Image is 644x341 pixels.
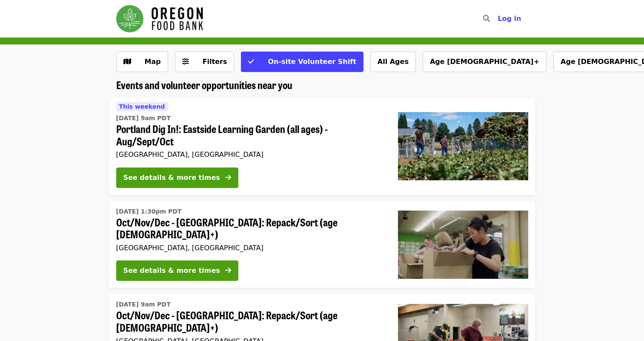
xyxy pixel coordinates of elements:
[116,309,384,334] span: Oct/Nov/Dec - [GEOGRAPHIC_DATA]: Repack/Sort (age [DEMOGRAPHIC_DATA]+)
[123,58,131,66] i: map icon
[116,260,238,281] button: See details & more times
[116,168,238,188] button: See details & more times
[398,112,528,180] img: Portland Dig In!: Eastside Learning Garden (all ages) - Aug/Sept/Oct organized by Oregon Food Bank
[225,173,231,182] i: arrow-right icon
[145,58,161,66] span: Map
[116,216,384,241] span: Oct/Nov/Dec - [GEOGRAPHIC_DATA]: Repack/Sort (age [DEMOGRAPHIC_DATA]+)
[370,52,416,72] button: All Ages
[182,58,189,66] i: sliders-h icon
[248,58,254,66] i: check icon
[175,52,235,72] button: Filters (0 selected)
[203,58,227,66] span: Filters
[116,123,384,147] span: Portland Dig In!: Eastside Learning Garden (all ages) - Aug/Sept/Oct
[119,103,165,110] span: This weekend
[241,52,363,72] button: On-site Volunteer Shift
[495,9,502,29] input: Search
[116,114,171,123] time: [DATE] 9am PDT
[116,207,182,216] time: [DATE] 1:30pm PDT
[498,14,521,23] span: Log in
[116,150,384,159] div: [GEOGRAPHIC_DATA], [GEOGRAPHIC_DATA]
[268,58,356,66] span: On-site Volunteer Shift
[109,202,535,288] a: See details for "Oct/Nov/Dec - Portland: Repack/Sort (age 8+)"
[116,5,203,32] img: Oregon Food Bank - Home
[225,266,231,275] i: arrow-right icon
[116,52,168,72] button: Show map view
[398,211,528,279] img: Oct/Nov/Dec - Portland: Repack/Sort (age 8+) organized by Oregon Food Bank
[109,98,535,195] a: See details for "Portland Dig In!: Eastside Learning Garden (all ages) - Aug/Sept/Oct"
[116,300,171,309] time: [DATE] 9am PDT
[123,266,220,276] div: See details & more times
[491,10,528,27] button: Log in
[423,52,547,72] button: Age [DEMOGRAPHIC_DATA]+
[116,77,292,92] span: Events and volunteer opportunities near you
[483,14,490,23] i: search icon
[116,244,384,252] div: [GEOGRAPHIC_DATA], [GEOGRAPHIC_DATA]
[123,173,220,183] div: See details & more times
